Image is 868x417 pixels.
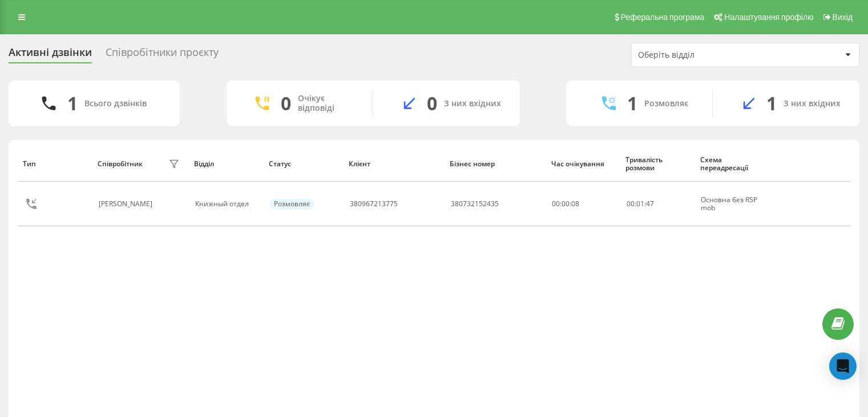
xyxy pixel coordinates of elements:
div: Очікує відповіді [298,94,356,113]
div: З них вхідних [784,99,841,109]
div: Час очікування [551,160,615,168]
div: 0 [427,93,437,114]
div: 380732152435 [451,200,499,208]
div: Схема переадресації [700,156,770,173]
span: Реферальна програма [621,13,705,22]
div: Розмовляє [269,199,314,209]
div: Клієнт [349,160,439,168]
div: Активні дзвінки [9,46,92,64]
div: Основна без RSP mob [701,196,769,212]
div: : : [627,200,654,208]
div: Книжный отдел [195,200,257,208]
div: [PERSON_NAME] [99,200,155,208]
div: 00:00:08 [552,200,614,208]
div: 1 [627,93,637,114]
div: Відділ [194,160,258,168]
div: Бізнес номер [450,160,540,168]
div: Статус [269,160,338,168]
span: Вихід [833,13,853,22]
div: 0 [281,93,291,114]
div: Співробітник [98,160,143,168]
div: 1 [766,93,777,114]
div: Всього дзвінків [84,99,147,109]
div: З них вхідних [444,99,501,109]
div: Розмовляє [644,99,688,109]
div: Open Intercom Messenger [829,352,857,380]
div: Оберіть відділ [638,50,774,60]
div: 1 [67,93,78,114]
div: Співробітники проєкту [106,46,219,64]
div: Тип [23,160,87,168]
span: Налаштування профілю [724,13,813,22]
span: 47 [646,199,654,209]
span: 00 [627,199,635,209]
div: Тривалість розмови [625,156,689,173]
div: 380967213775 [350,200,398,208]
span: 01 [636,199,644,209]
